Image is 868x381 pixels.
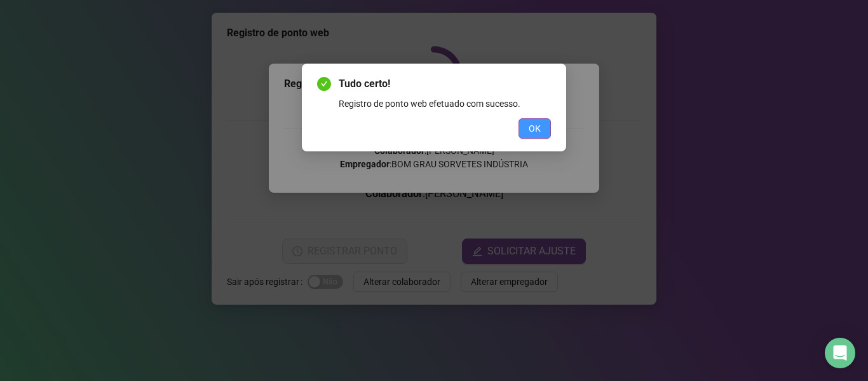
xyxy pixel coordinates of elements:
[339,97,551,111] div: Registro de ponto web efetuado com sucesso.
[825,338,855,368] div: Open Intercom Messenger
[317,77,331,91] span: check-circle
[529,121,541,135] span: OK
[519,118,551,139] button: OK
[339,76,551,92] span: Tudo certo!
